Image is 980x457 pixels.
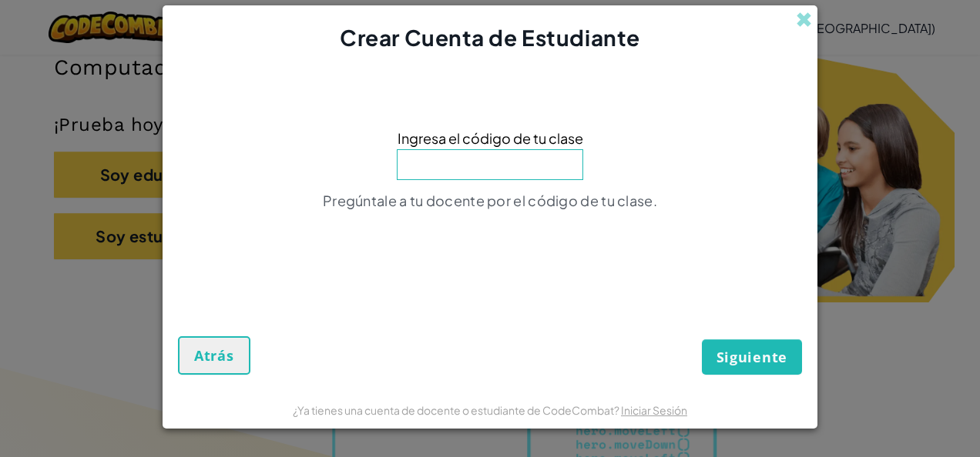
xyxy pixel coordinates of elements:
span: Pregúntale a tu docente por el código de tu clase. [323,192,657,209]
span: Crear Cuenta de Estudiante [340,24,640,51]
span: Atrás [194,346,234,365]
button: Siguiente [702,339,802,375]
a: Iniciar Sesión [621,403,687,417]
span: Ingresa el código de tu clase [398,127,583,149]
span: ¿Ya tienes una cuenta de docente o estudiante de CodeCombat? [293,403,621,417]
button: Atrás [178,336,250,375]
span: Siguiente [717,348,787,366]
